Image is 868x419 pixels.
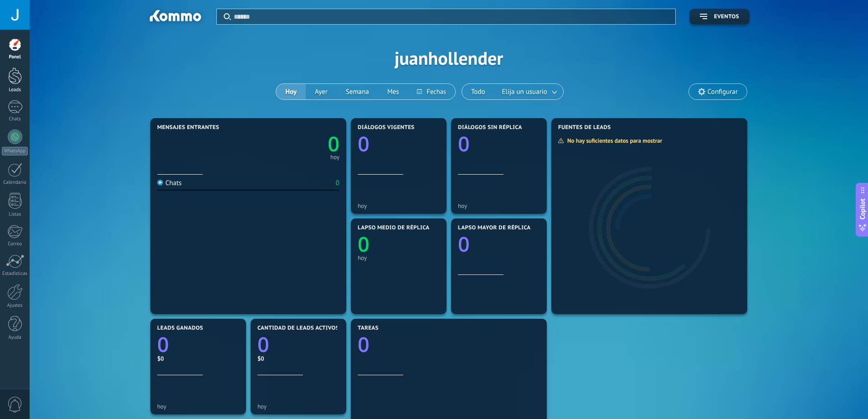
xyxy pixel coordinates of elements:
[358,130,370,158] text: 0
[408,84,455,99] button: Fechas
[858,198,867,219] span: Copilot
[157,325,203,331] span: Leads ganados
[378,84,408,99] button: Mes
[157,179,182,187] div: Chats
[157,180,163,186] img: Chats
[2,303,28,309] div: Ajustes
[2,212,28,217] div: Listas
[157,355,239,362] div: $0
[358,254,440,261] div: hoy
[2,271,28,277] div: Estadísticas
[2,147,28,155] div: WhatsApp
[2,241,28,247] div: Correo
[358,202,440,209] div: hoy
[558,124,611,131] span: Fuentes de leads
[157,124,219,131] span: Mensajes entrantes
[358,331,540,358] a: 0
[358,331,370,358] text: 0
[306,84,337,99] button: Ayer
[248,130,339,158] a: 0
[337,84,378,99] button: Semana
[458,202,540,209] div: hoy
[257,331,339,358] a: 0
[358,325,379,331] span: Tareas
[328,130,339,158] text: 0
[462,84,494,99] button: Todo
[500,86,549,98] span: Elija un usuario
[157,331,169,358] text: 0
[257,355,339,362] div: $0
[2,87,28,93] div: Leads
[2,54,28,60] div: Panel
[358,230,370,258] text: 0
[708,88,738,96] span: Configurar
[2,180,28,186] div: Calendario
[157,331,239,358] a: 0
[2,335,28,341] div: Ayuda
[458,130,470,158] text: 0
[358,225,430,231] span: Lapso medio de réplica
[458,230,470,258] text: 0
[689,9,750,25] button: Eventos
[330,155,339,160] div: hoy
[714,14,739,20] span: Eventos
[336,179,339,187] div: 0
[494,84,563,99] button: Elija un usuario
[276,84,306,99] button: Hoy
[458,225,530,231] span: Lapso mayor de réplica
[257,403,339,410] div: hoy
[2,116,28,122] div: Chats
[157,403,239,410] div: hoy
[458,124,522,131] span: Diálogos sin réplica
[257,325,339,331] span: Cantidad de leads activos
[257,331,269,358] text: 0
[358,124,415,131] span: Diálogos vigentes
[558,137,668,145] div: No hay suficientes datos para mostrar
